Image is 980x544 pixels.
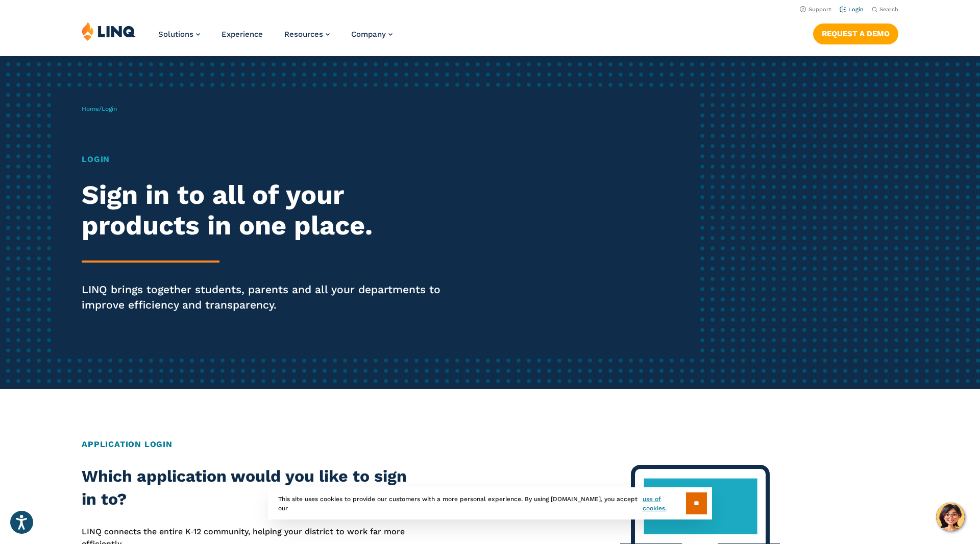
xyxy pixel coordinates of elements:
nav: Button Navigation [813,21,898,44]
h2: Sign in to all of your products in one place. [82,180,459,241]
a: Resources [284,30,330,39]
a: Home [82,105,99,112]
span: / [82,105,117,112]
h1: Login [82,153,459,165]
a: Request a Demo [813,23,898,44]
a: use of cookies. [643,494,686,513]
h2: Which application would you like to sign in to? [82,465,408,511]
p: LINQ brings together students, parents and all your departments to improve efficiency and transpa... [82,282,459,313]
a: Support [800,6,831,13]
h2: Application Login [82,438,898,451]
a: Experience [222,30,263,39]
span: Solutions [158,30,193,39]
span: Search [879,6,898,13]
button: Hello, have a question? Let’s chat. [936,503,965,531]
span: Resources [284,30,323,39]
a: Solutions [158,30,200,39]
img: LINQ | K‑12 Software [82,21,136,41]
nav: Primary Navigation [158,21,393,55]
button: Open Search Bar [872,6,898,13]
span: Login [102,105,117,112]
div: This site uses cookies to provide our customers with a more personal experience. By using [DOMAIN... [268,487,712,519]
span: Company [351,30,386,39]
a: Login [840,6,864,13]
a: Company [351,30,393,39]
